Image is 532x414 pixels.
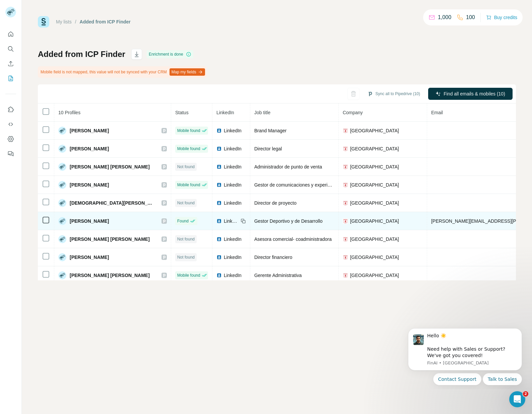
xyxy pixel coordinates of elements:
span: [GEOGRAPHIC_DATA] [350,272,399,279]
img: company-logo [343,182,348,188]
span: LinkedIn [224,182,242,188]
button: Buy credits [486,13,517,22]
span: Found [177,218,189,224]
img: Surfe Logo [38,16,49,27]
a: My lists [56,19,72,24]
span: [PERSON_NAME] [PERSON_NAME] [70,272,150,279]
img: company-logo [343,128,348,133]
span: [GEOGRAPHIC_DATA] [350,182,399,188]
img: Avatar [58,127,66,135]
span: Gestor de comunicaciones y experiencia del hincha. [254,182,363,188]
span: [GEOGRAPHIC_DATA] [350,236,399,243]
span: LinkedIn [224,145,242,152]
span: Company [343,110,363,115]
img: LinkedIn logo [216,273,222,278]
img: company-logo [343,255,348,260]
button: Feedback [5,148,16,160]
button: Search [5,43,16,55]
button: Enrich CSV [5,58,16,70]
span: 2 [523,391,528,397]
span: Status [175,110,189,115]
span: LinkedIn [224,163,242,170]
span: Email [431,110,443,115]
span: [GEOGRAPHIC_DATA] [350,200,399,206]
span: Gestor Deportivo y de Desarrollo [254,218,323,224]
span: Asesora comercial- coadministradora [254,236,332,242]
img: company-logo [343,164,348,169]
img: Avatar [58,199,66,207]
span: Director de proyecto [254,200,296,206]
span: LinkedIn [224,127,242,134]
span: [DEMOGRAPHIC_DATA][PERSON_NAME] [70,200,155,206]
img: Avatar [58,271,66,279]
span: LinkedIn [216,110,234,115]
img: company-logo [343,200,348,206]
span: Mobile found [177,272,200,278]
span: Mobile found [177,146,200,152]
span: Not found [177,200,195,206]
span: Director legal [254,146,282,151]
img: LinkedIn logo [216,236,222,242]
img: Avatar [58,163,66,171]
span: LinkedIn [224,200,242,206]
img: LinkedIn logo [216,200,222,206]
span: Brand Manager [254,128,287,133]
h1: Added from ICP Finder [38,49,125,60]
span: [GEOGRAPHIC_DATA] [350,163,399,170]
button: Find all emails & mobiles (10) [428,88,513,100]
span: [GEOGRAPHIC_DATA] [350,127,399,134]
div: Mobile field is not mapped, this value will not be synced with your CRM [38,66,206,78]
p: 1,000 [438,13,451,21]
img: company-logo [343,218,348,224]
button: Map my fields [170,68,205,76]
img: Avatar [58,235,66,243]
button: My lists [5,72,16,84]
span: [PERSON_NAME] [70,127,109,134]
iframe: Intercom notifications mensaje [398,322,532,389]
button: Use Surfe API [5,118,16,130]
span: [PERSON_NAME] [70,254,109,261]
span: [PERSON_NAME] [PERSON_NAME] [70,163,150,170]
img: Avatar [58,181,66,189]
span: Job title [254,110,270,115]
span: Mobile found [177,182,200,188]
iframe: Intercom live chat [509,391,525,407]
span: LinkedIn [224,272,242,279]
span: [GEOGRAPHIC_DATA] [350,218,399,224]
button: Dashboard [5,133,16,145]
img: company-logo [343,236,348,242]
span: 10 Profiles [58,110,80,115]
img: company-logo [343,146,348,151]
img: Avatar [58,217,66,225]
span: [PERSON_NAME] [PERSON_NAME] [70,236,150,243]
button: Quick start [5,28,16,40]
span: Not found [177,164,195,170]
span: Not found [177,254,195,260]
img: LinkedIn logo [216,182,222,188]
img: LinkedIn logo [216,218,222,224]
span: Not found [177,236,195,242]
span: [PERSON_NAME] [70,182,109,188]
span: LinkedIn [224,236,242,243]
img: Avatar [5,7,16,17]
span: [GEOGRAPHIC_DATA] [350,145,399,152]
button: Sync all to Pipedrive (10) [363,89,425,99]
button: Use Surfe on LinkedIn [5,103,16,116]
span: Gerente Administrativa [254,273,302,278]
img: Avatar [58,253,66,261]
div: Added from ICP Finder [80,18,131,25]
span: LinkedIn [224,254,242,261]
img: Avatar [58,145,66,153]
img: LinkedIn logo [216,164,222,169]
span: Mobile found [177,128,200,134]
li: / [75,18,76,25]
span: Find all emails & mobiles (10) [444,90,505,97]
